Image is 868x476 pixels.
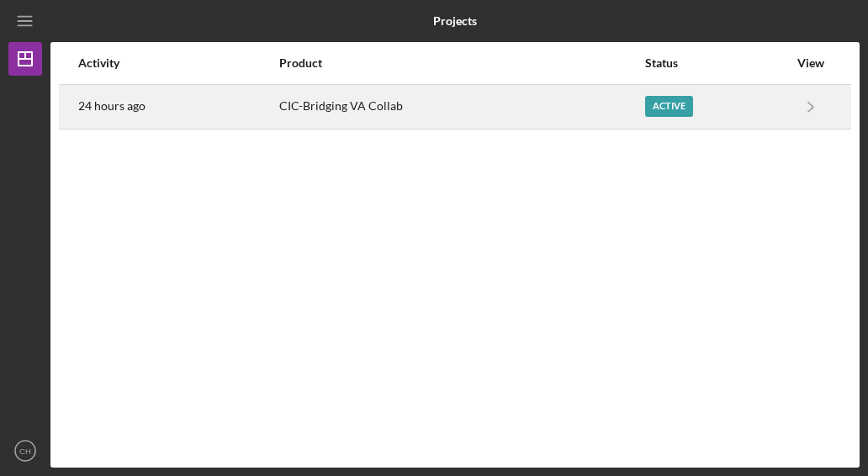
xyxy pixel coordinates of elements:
[78,56,278,70] div: Activity
[790,56,832,70] div: View
[279,86,643,128] div: CIC-Bridging VA Collab
[279,56,643,70] div: Product
[433,14,477,28] b: Projects
[78,99,146,113] time: 2025-08-21 14:19
[645,96,693,117] div: Active
[645,56,788,70] div: Status
[8,434,42,468] button: CH
[19,447,31,456] text: CH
